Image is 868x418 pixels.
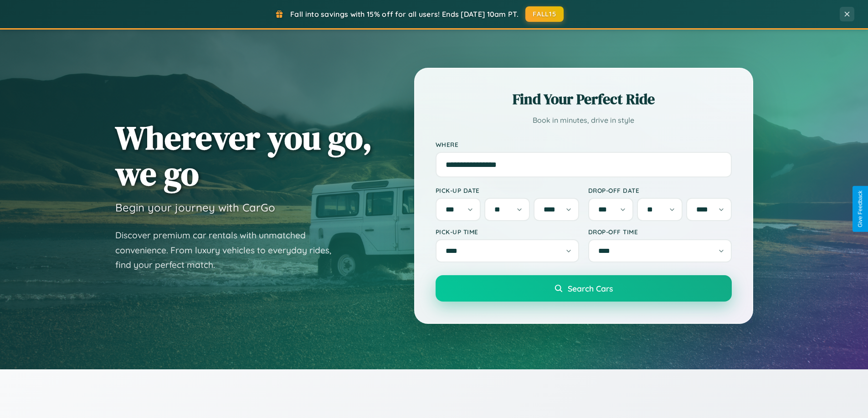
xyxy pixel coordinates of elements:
button: Search Cars [436,275,732,302]
h1: Wherever you go, we go [115,120,372,191]
h2: Find Your Perfect Ride [436,89,732,109]
label: Drop-off Date [588,186,732,194]
label: Pick-up Date [436,186,579,194]
div: Give Feedback [857,191,863,227]
span: Fall into savings with 15% off for all users! Ends [DATE] 10am PT. [290,10,519,19]
p: Book in minutes, drive in style [436,114,732,127]
p: Discover premium car rentals with unmatched convenience. From luxury vehicles to everyday rides, ... [115,228,343,272]
label: Drop-off Time [588,228,732,236]
h3: Begin your journey with CarGo [115,201,275,214]
label: Where [436,141,732,148]
label: Pick-up Time [436,228,579,236]
button: FALL15 [525,6,564,22]
span: Search Cars [568,283,613,293]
